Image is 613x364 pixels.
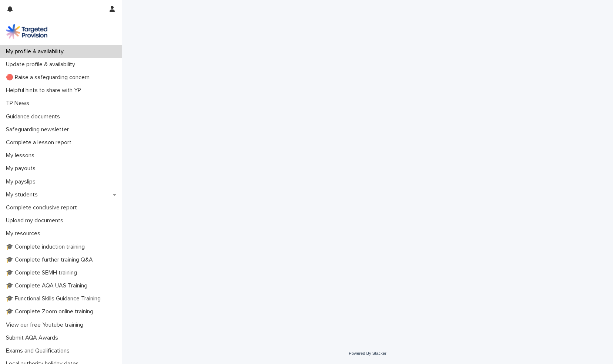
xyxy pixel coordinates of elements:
p: 🎓 Complete AQA UAS Training [3,282,93,289]
p: Exams and Qualifications [3,347,76,354]
p: My resources [3,230,46,237]
p: TP News [3,100,35,107]
p: 🔴 Raise a safeguarding concern [3,74,96,81]
p: My profile & availability [3,48,70,55]
p: 🎓 Complete SEMH training [3,269,83,276]
p: Upload my documents [3,217,69,224]
p: 🎓 Complete Zoom online training [3,308,99,315]
p: Complete a lesson report [3,139,77,146]
p: Submit AQA Awards [3,334,64,341]
p: Guidance documents [3,113,66,120]
p: 🎓 Complete induction training [3,243,91,250]
p: My students [3,191,44,198]
p: My lessons [3,152,40,159]
p: Complete conclusive report [3,204,83,211]
a: Powered By Stacker [349,351,386,355]
p: My payouts [3,165,41,172]
p: 🎓 Complete further training Q&A [3,256,99,263]
p: Helpful hints to share with YP [3,87,87,94]
p: Update profile & availability [3,61,81,68]
p: My payslips [3,178,41,185]
img: M5nRWzHhSzIhMunXDL62 [6,24,47,39]
p: View our free Youtube training [3,321,89,328]
p: 🎓 Functional Skills Guidance Training [3,295,107,302]
p: Safeguarding newsletter [3,126,75,133]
